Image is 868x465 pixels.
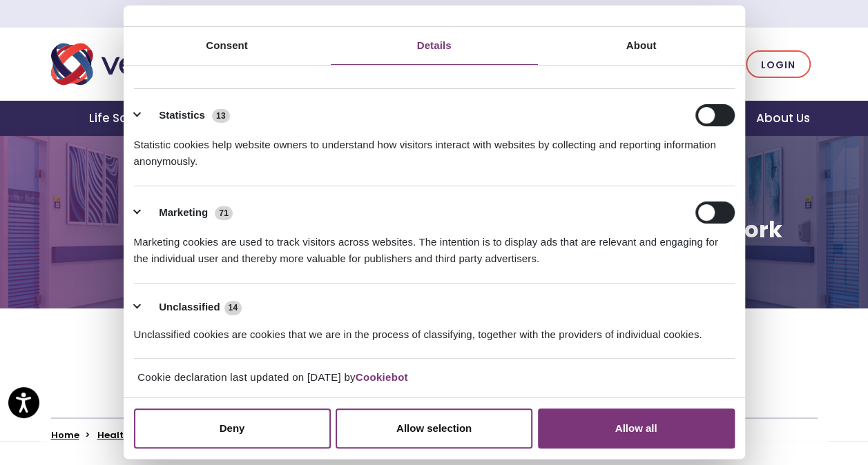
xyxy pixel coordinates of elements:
[134,201,242,224] button: Marketing (71)
[538,27,745,65] a: About
[134,224,735,267] div: Marketing cookies are used to track visitors across websites. The intention is to display ads tha...
[51,428,79,442] a: Home
[740,101,827,136] a: About Us
[538,408,735,448] button: Allow all
[124,27,331,65] a: Consent
[134,299,251,316] button: Unclassified (14)
[159,205,208,221] label: Marketing
[134,408,331,448] button: Deny
[97,428,183,442] a: Health IT Vendors
[134,316,735,343] div: Unclassified cookies are cookies that we are in the process of classifying, together with the pro...
[127,369,741,396] div: Cookie declaration last updated on [DATE] by
[73,101,187,136] a: Life Sciences
[331,27,538,65] a: Details
[356,371,408,383] a: Cookiebot
[159,108,205,123] label: Statistics
[134,104,239,126] button: Statistics (13)
[134,126,735,170] div: Statistic cookies help website owners to understand how visitors interact with websites by collec...
[336,408,532,448] button: Allow selection
[51,41,241,87] img: Veradigm logo
[746,50,811,79] a: Login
